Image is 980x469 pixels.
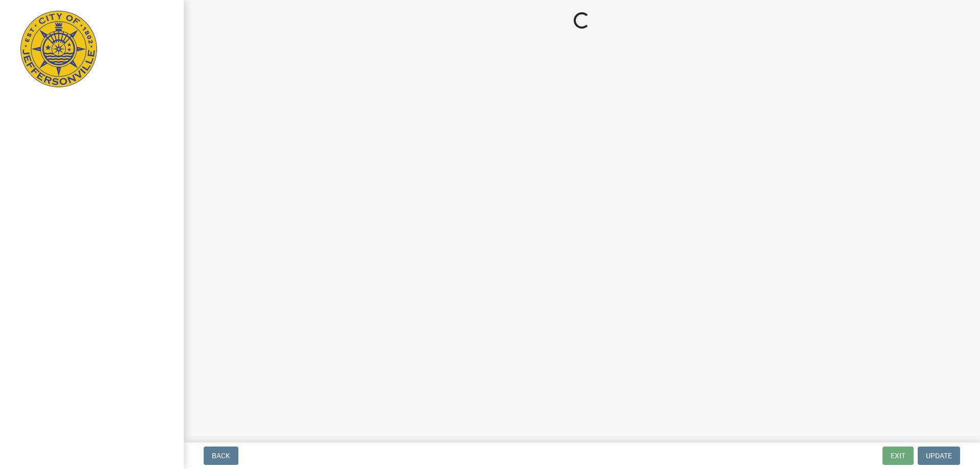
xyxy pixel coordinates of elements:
[918,447,960,465] button: Update
[926,452,952,460] span: Update
[883,447,914,465] button: Exit
[212,452,230,460] span: Back
[204,447,238,465] button: Back
[20,11,97,87] img: City of Jeffersonville, Indiana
